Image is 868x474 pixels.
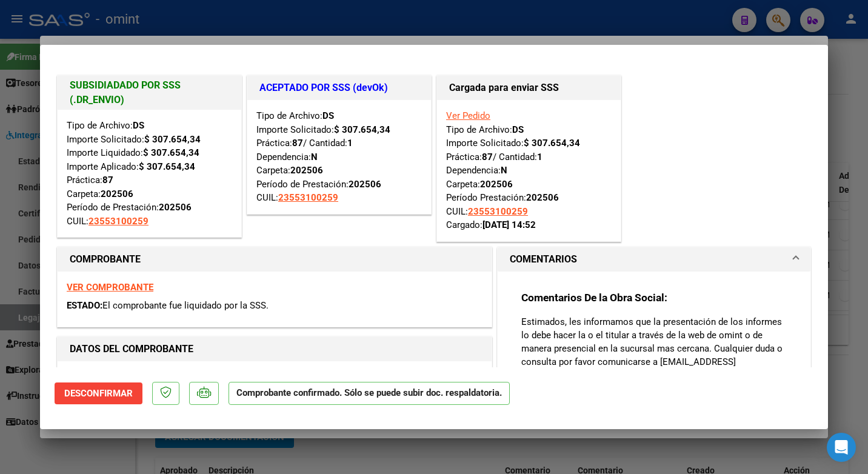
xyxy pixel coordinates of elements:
[482,152,493,162] strong: 87
[55,382,142,404] button: Desconfirmar
[521,292,667,304] strong: Comentarios De la Obra Social:
[278,192,338,203] span: 23553100259
[501,165,507,176] strong: N
[292,138,303,149] strong: 87
[143,147,199,158] strong: $ 307.654,34
[498,247,810,272] mat-expansion-panel-header: COMENTARIOS
[524,138,580,149] strong: $ 307.654,34
[446,110,490,121] a: Ver Pedido
[256,109,422,205] div: Tipo de Archivo: Importe Solicitado: Práctica: / Cantidad: Dependencia: Carpeta: Período de Prest...
[498,272,810,437] div: COMENTARIOS
[102,300,269,311] span: El comprobante fue liquidado por la SSS.
[482,219,536,230] strong: [DATE] 14:52
[102,175,113,185] strong: 87
[70,78,229,107] h1: SUBSIDIADADO POR SSS (.DR_ENVIO)
[322,110,334,121] strong: DS
[67,119,232,228] div: Tipo de Archivo: Importe Solicitado: Importe Liquidado: Importe Aplicado: Práctica: Carpeta: Perí...
[64,388,133,399] span: Desconfirmar
[139,161,195,172] strong: $ 307.654,34
[480,179,513,190] strong: 202506
[521,315,787,382] p: Estimados, les informamos que la presentación de los informes lo debe hacer la o el titular a tra...
[67,282,153,293] a: VER COMPROBANTE
[70,343,193,355] strong: DATOS DEL COMPROBANTE
[290,165,323,176] strong: 202506
[537,152,542,162] strong: 1
[468,206,528,217] span: 23553100259
[526,192,559,203] strong: 202506
[133,120,144,131] strong: DS
[512,124,524,135] strong: DS
[67,300,102,311] span: ESTADO:
[510,252,577,267] h1: COMENTARIOS
[88,216,149,227] span: 23553100259
[334,124,390,135] strong: $ 307.654,34
[446,109,612,232] div: Tipo de Archivo: Importe Solicitado: Práctica: / Cantidad: Dependencia: Carpeta: Período Prestaci...
[311,152,318,162] strong: N
[449,81,609,95] h1: Cargada para enviar SSS
[349,179,381,190] strong: 202506
[101,189,133,199] strong: 202506
[144,134,201,145] strong: $ 307.654,34
[159,202,192,213] strong: 202506
[70,253,141,265] strong: COMPROBANTE
[827,433,856,462] div: Open Intercom Messenger
[259,81,419,95] h1: ACEPTADO POR SSS (devOk)
[347,138,353,149] strong: 1
[229,382,510,406] p: Comprobante confirmado. Sólo se puede subir doc. respaldatoria.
